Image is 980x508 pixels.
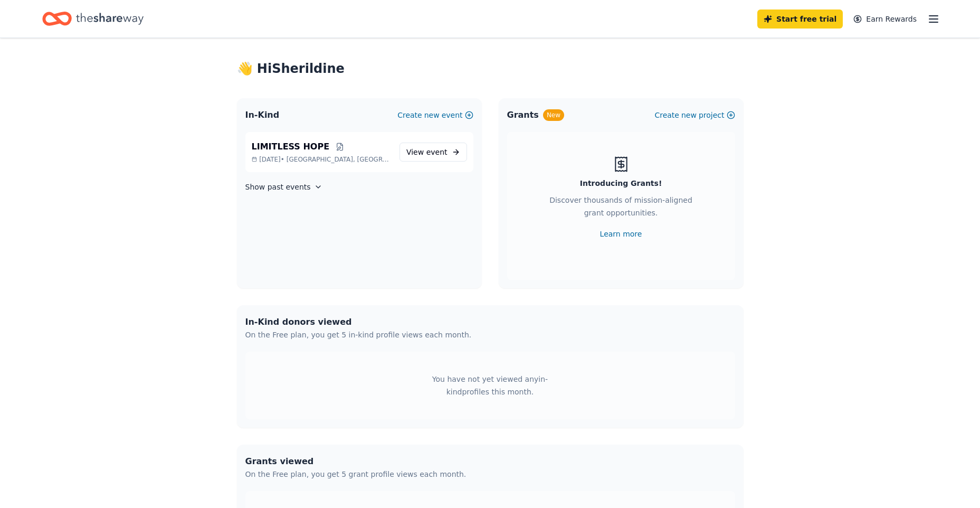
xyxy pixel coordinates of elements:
[245,181,311,193] h4: Show past events
[654,109,735,121] button: Createnewproject
[600,228,642,240] a: Learn more
[245,109,280,121] span: In-Kind
[245,468,467,481] div: On the Free plan, you get 5 grant profile views each month.
[252,155,391,164] p: [DATE] •
[681,109,697,121] span: new
[847,10,923,29] a: Earn Rewards
[237,60,744,77] div: 👋 Hi Sherildine
[245,328,472,341] div: On the Free plan, you get 5 in-kind profile views each month.
[252,140,330,153] span: LIMITLESS HOPE
[424,109,440,121] span: new
[580,177,662,190] div: Introducing Grants!
[406,146,448,158] span: View
[399,143,467,162] a: View event
[426,148,448,156] span: event
[245,316,472,328] div: In-Kind donors viewed
[245,455,467,468] div: Grants viewed
[42,6,144,31] a: Home
[549,194,693,223] div: Discover thousands of mission-aligned grant opportunities.
[287,155,391,164] span: [GEOGRAPHIC_DATA], [GEOGRAPHIC_DATA]
[507,109,539,121] span: Grants
[397,109,473,121] button: Createnewevent
[424,373,556,398] div: You have not yet viewed any in-kind profiles this month.
[757,10,843,29] a: Start free trial
[543,109,564,121] div: New
[245,181,322,193] button: Show past events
